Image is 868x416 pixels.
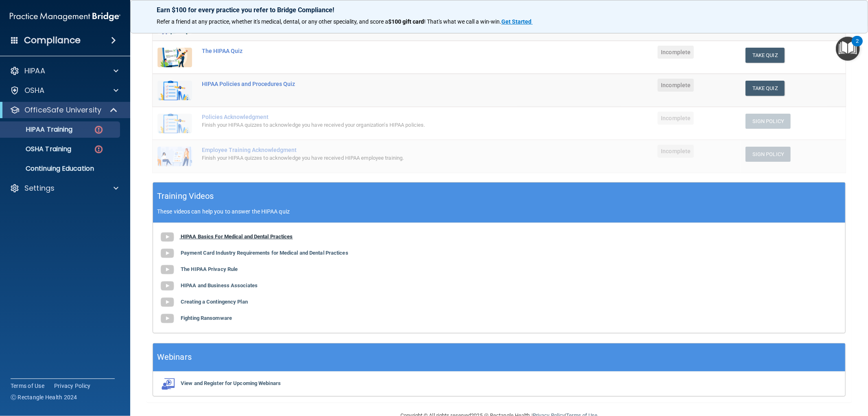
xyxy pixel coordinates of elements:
[24,105,101,115] p: OfficeSafe University
[181,250,348,256] b: Payment Card Industry Requirements for Medical and Dental Practices
[10,105,118,115] a: OfficeSafe University
[10,66,118,76] a: HIPAA
[157,18,388,25] span: Refer a friend at any practice, whether it's medical, dental, or any other speciality, and score a
[94,125,104,135] img: danger-circle.6113f641.png
[159,294,175,310] img: gray_youtube_icon.38fcd6cc.png
[181,315,232,321] b: Fighting Ransomware
[94,144,104,154] img: danger-circle.6113f641.png
[159,310,175,327] img: gray_youtube_icon.38fcd6cc.png
[202,81,544,87] div: HIPAA Policies and Procedures Quiz
[157,189,214,203] h5: Training Videos
[159,229,175,245] img: gray_youtube_icon.38fcd6cc.png
[10,183,118,193] a: Settings
[202,147,544,153] div: Employee Training Acknowledgment
[746,147,791,162] button: Sign Policy
[5,125,72,134] p: HIPAA Training
[202,114,544,120] div: Policies Acknowledgment
[159,278,175,294] img: gray_youtube_icon.38fcd6cc.png
[11,382,44,390] a: Terms of Use
[157,208,841,215] p: These videos can help you to answer the HIPAA quiz
[202,120,544,130] div: Finish your HIPAA quizzes to acknowledge you have received your organization’s HIPAA policies.
[157,6,842,14] p: Earn $100 for every practice you refer to Bridge Compliance!
[658,112,694,125] span: Incomplete
[5,165,116,173] p: Continuing Education
[388,18,424,25] strong: $100 gift card
[181,380,281,386] b: View and Register for Upcoming Webinars
[159,262,175,278] img: gray_youtube_icon.38fcd6cc.png
[501,18,531,25] strong: Get Started
[202,153,544,163] div: Finish your HIPAA quizzes to acknowledge you have received HIPAA employee training.
[746,81,785,96] button: Take Quiz
[202,48,544,54] div: The HIPAA Quiz
[24,183,55,193] p: Settings
[836,37,860,61] button: Open Resource Center, 2 new notifications
[856,41,859,52] div: 2
[746,114,791,129] button: Sign Policy
[10,9,120,25] img: PMB logo
[181,299,248,305] b: Creating a Contingency Plan
[658,79,694,92] span: Incomplete
[424,18,501,25] span: ! That's what we call a win-win.
[10,86,118,95] a: OSHA
[181,266,238,272] b: The HIPAA Privacy Rule
[157,350,192,364] h5: Webinars
[24,35,81,46] h4: Compliance
[54,382,91,390] a: Privacy Policy
[746,48,785,63] button: Take Quiz
[658,46,694,59] span: Incomplete
[24,66,45,76] p: HIPAA
[11,393,77,401] span: Ⓒ Rectangle Health 2024
[159,378,175,390] img: webinarIcon.c7ebbf15.png
[181,233,293,240] b: HIPAA Basics For Medical and Dental Practices
[159,245,175,262] img: gray_youtube_icon.38fcd6cc.png
[5,145,71,153] p: OSHA Training
[24,86,45,95] p: OSHA
[658,145,694,158] span: Incomplete
[501,18,533,25] a: Get Started
[181,282,258,288] b: HIPAA and Business Associates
